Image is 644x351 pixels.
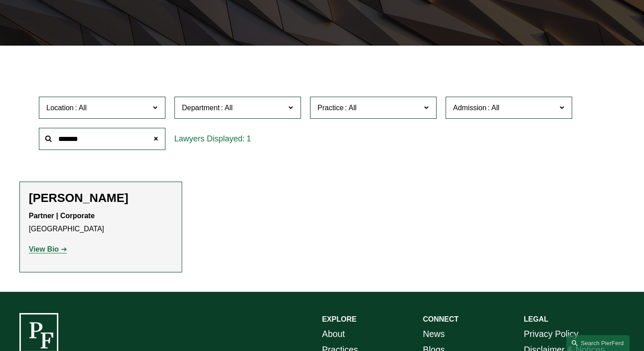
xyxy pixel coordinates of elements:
strong: View Bio [29,245,59,253]
a: View Bio [29,245,67,253]
a: News [423,326,445,342]
a: Search this site [566,335,630,351]
span: Location [47,104,74,112]
h2: [PERSON_NAME] [29,191,173,206]
strong: Partner | Corporate [29,212,95,220]
span: Department [182,104,220,112]
strong: EXPLORE [322,315,357,323]
a: About [322,326,345,342]
p: [GEOGRAPHIC_DATA] [29,210,173,236]
span: Admission [453,104,487,112]
a: Privacy Policy [524,326,578,342]
strong: LEGAL [524,315,548,323]
span: Practice [318,104,344,112]
strong: CONNECT [423,315,459,323]
span: 1 [247,134,251,143]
